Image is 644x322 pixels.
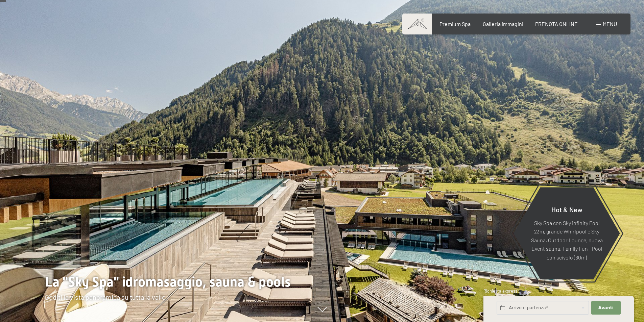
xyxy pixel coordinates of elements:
a: Galleria immagini [483,21,523,27]
span: Richiesta express [483,288,517,294]
a: Premium Spa [439,21,471,27]
p: Sky Spa con Sky infinity Pool 23m, grande Whirlpool e Sky Sauna, Outdoor Lounge, nuova Event saun... [530,218,603,262]
span: Menu [603,21,617,27]
button: Avanti [591,301,620,315]
span: Avanti [598,305,614,311]
a: PRENOTA ONLINE [535,21,578,27]
span: Hot & New [551,205,582,213]
a: Hot & New Sky Spa con Sky infinity Pool 23m, grande Whirlpool e Sky Sauna, Outdoor Lounge, nuova ... [513,187,620,280]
